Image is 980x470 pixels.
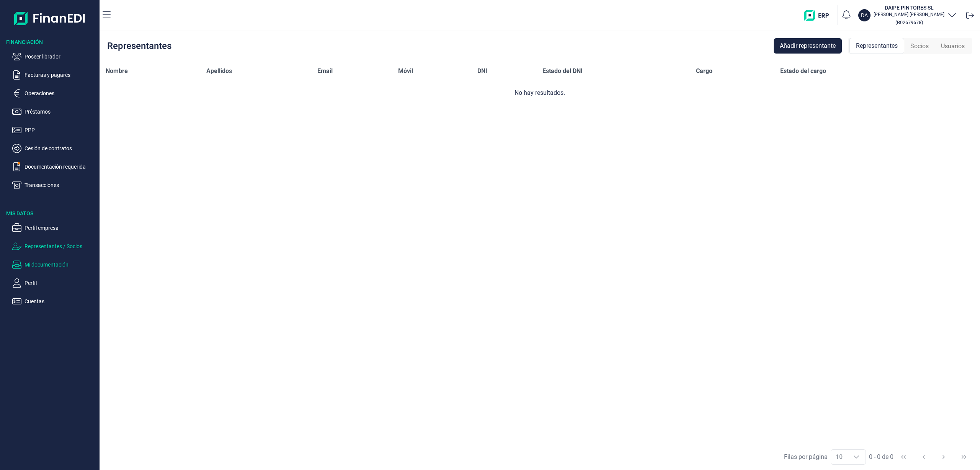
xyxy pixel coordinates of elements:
[12,89,96,98] button: Operaciones
[12,223,96,233] button: Perfil empresa
[895,20,923,25] small: Copiar cif
[542,67,583,76] span: Estado del DNI
[106,67,128,76] span: Nombre
[12,242,96,251] button: Representantes / Socios
[894,448,913,466] button: First Page
[24,260,96,269] p: Mi documentación
[24,125,96,135] p: PPP
[24,297,96,306] p: Cuentas
[24,52,96,61] p: Poseer librador
[12,162,96,171] button: Documentación requerida
[941,42,965,51] span: Usuarios
[477,67,487,76] span: DNI
[206,67,232,76] span: Apellidos
[24,242,96,251] p: Representantes / Socios
[874,11,944,18] p: [PERSON_NAME] [PERSON_NAME]
[24,70,96,80] p: Facturas y pagarés
[847,450,866,464] div: Choose
[12,260,96,269] button: Mi documentación
[858,4,957,27] button: DADAIPE PINTORES SL[PERSON_NAME] [PERSON_NAME](B02679678)
[861,11,868,19] p: DA
[398,67,413,76] span: Móvil
[317,67,333,76] span: Email
[784,452,828,462] div: Filas por página
[12,52,96,61] button: Poseer librador
[106,88,974,98] div: No hay resultados.
[24,107,96,116] p: Préstamos
[24,89,96,98] p: Operaciones
[12,297,96,306] button: Cuentas
[904,39,935,54] div: Socios
[12,181,96,190] button: Transacciones
[24,181,96,190] p: Transacciones
[14,6,86,31] img: Logo de aplicación
[869,454,893,460] span: 0 - 0 de 0
[780,41,836,50] span: Añadir representante
[935,39,971,54] div: Usuarios
[12,144,96,153] button: Cesión de contratos
[107,41,171,50] div: Representantes
[774,38,842,54] button: Añadir representante
[24,144,96,153] p: Cesión de contratos
[934,448,953,466] button: Next Page
[12,107,96,116] button: Préstamos
[12,278,96,288] button: Perfil
[696,67,712,76] span: Cargo
[910,42,929,51] span: Socios
[849,38,904,54] div: Representantes
[12,125,96,135] button: PPP
[24,278,96,288] p: Perfil
[12,70,96,80] button: Facturas y pagarés
[955,448,973,466] button: Last Page
[804,10,835,21] img: erp
[24,162,96,171] p: Documentación requerida
[915,448,933,466] button: Previous Page
[856,41,898,50] span: Representantes
[24,223,96,233] p: Perfil empresa
[874,4,944,11] h3: DAIPE PINTORES SL
[780,67,826,76] span: Estado del cargo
